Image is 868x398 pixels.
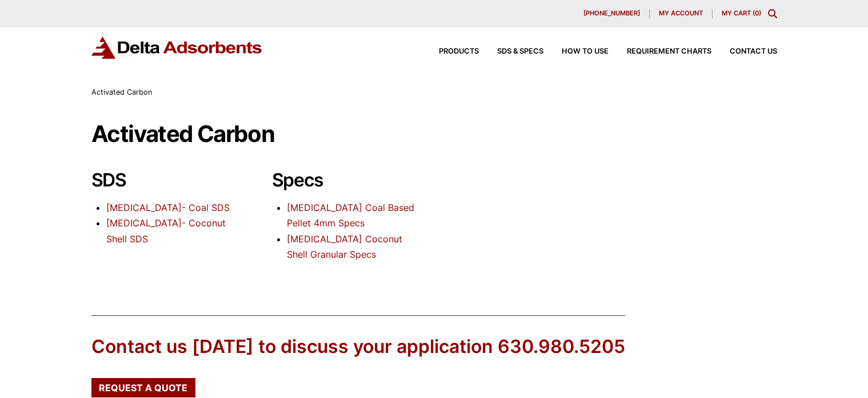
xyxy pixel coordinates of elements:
span: [PHONE_NUMBER] [583,10,640,17]
a: [MEDICAL_DATA] Coconut Shell Granular Specs [287,233,402,260]
span: Contact Us [730,48,777,55]
span: Request a Quote [99,383,187,392]
a: My account [650,9,713,18]
a: My Cart (0) [722,9,761,17]
a: [MEDICAL_DATA] Coal Based Pellet 4mm Specs [287,202,414,229]
h1: Activated Carbon [91,121,777,147]
a: [MEDICAL_DATA]- Coal SDS [106,202,230,213]
a: [MEDICAL_DATA]- Coconut Shell SDS [106,217,226,244]
span: Requirement Charts [627,48,711,55]
img: Delta Adsorbents [91,36,263,59]
span: Products [439,48,479,55]
span: My account [659,10,703,17]
span: 0 [755,9,759,17]
a: Request a Quote [91,378,195,397]
a: Requirement Charts [609,48,711,55]
h2: SDS [91,169,235,191]
a: [PHONE_NUMBER] [574,9,650,18]
span: How to Use [562,48,609,55]
h2: Specs [272,169,416,191]
a: SDS & SPECS [479,48,543,55]
a: Products [421,48,479,55]
div: Toggle Modal Content [768,9,777,18]
span: SDS & SPECS [497,48,543,55]
a: How to Use [543,48,609,55]
div: Contact us [DATE] to discuss your application 630.980.5205 [91,334,625,360]
a: Contact Us [711,48,777,55]
span: Activated Carbon [91,88,152,96]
